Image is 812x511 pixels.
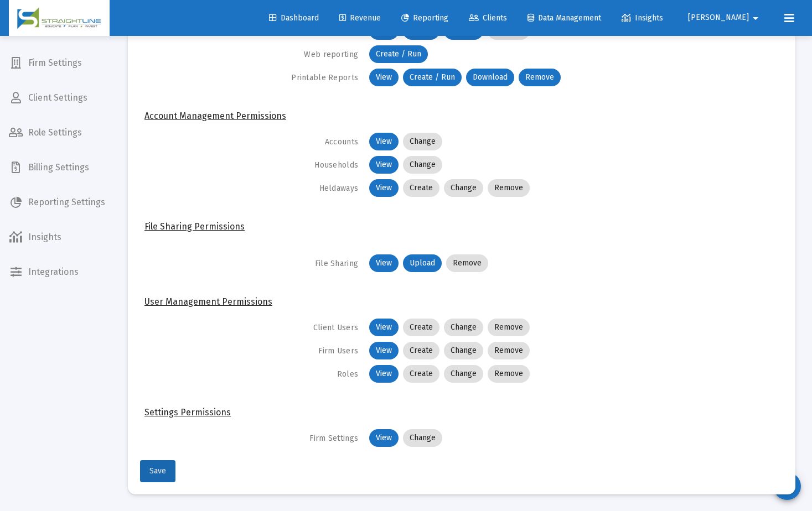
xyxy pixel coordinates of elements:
mat-chip: Change [403,429,442,447]
mat-chip: View [369,342,399,359]
button: Save [140,460,175,482]
mat-chip: View [369,429,399,447]
span: Reporting [401,13,448,23]
span: Clients [469,13,507,23]
a: Revenue [330,7,390,29]
span: Revenue [339,13,381,23]
mat-icon: arrow_drop_down [749,7,762,29]
span: Dashboard [269,13,319,23]
label: Firm Users [242,346,358,356]
mat-chip: Remove [488,342,530,359]
u: File Sharing Permissions [144,221,245,232]
u: Settings Permissions [144,407,231,418]
label: File Sharing [242,259,358,268]
mat-chip: Change [444,179,483,197]
label: Printable Reports [242,73,358,82]
mat-chip: Change [403,133,442,150]
a: Reporting [392,7,457,29]
mat-chip: Upload [403,254,442,272]
mat-chip: Remove [446,254,488,272]
mat-chip: Change [403,156,442,174]
mat-chip: View [369,319,399,336]
label: Heldaways [242,184,358,193]
label: Web reporting [242,50,358,59]
u: User Management Permissions [144,296,272,307]
mat-chip: View [369,156,399,174]
span: Data Management [527,13,601,23]
img: Dashboard [17,7,101,29]
label: Firm Settings [242,434,358,443]
a: Data Management [519,7,610,29]
mat-chip: Change [444,342,483,359]
mat-chip: Create [403,179,439,197]
mat-chip: Remove [488,319,530,336]
a: Insights [613,7,672,29]
a: Dashboard [260,7,328,29]
u: Account Management Permissions [144,111,286,121]
a: Clients [460,7,516,29]
mat-chip: Remove [488,179,530,197]
mat-chip: Download [466,69,514,86]
mat-chip: View [369,179,399,197]
mat-chip: Create [403,319,439,336]
mat-chip: Remove [488,365,530,383]
mat-chip: View [369,365,399,383]
mat-chip: Remove [519,69,561,86]
mat-chip: View [369,254,399,272]
span: Insights [622,13,663,23]
button: [PERSON_NAME] [675,7,775,29]
label: Households [242,160,358,170]
label: Roles [242,369,358,379]
mat-chip: View [369,69,399,86]
span: [PERSON_NAME] [688,13,749,23]
mat-chip: Change [444,365,483,383]
mat-chip: Create / Run [403,69,462,86]
label: Client Users [242,323,358,332]
mat-chip: Create [403,365,439,383]
mat-chip: View [369,133,399,150]
mat-chip: Create / Run [369,45,428,63]
mat-chip: Change [444,319,483,336]
mat-chip: Create [403,342,439,359]
label: Accounts [242,137,358,147]
span: Save [149,466,166,476]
